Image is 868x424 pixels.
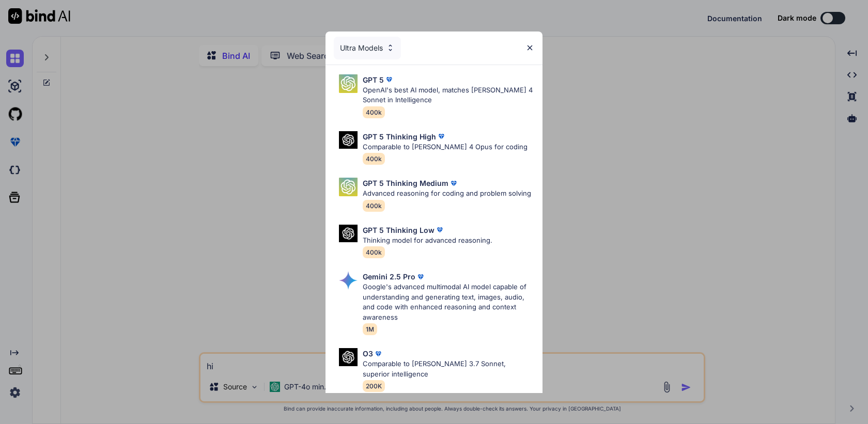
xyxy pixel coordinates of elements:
[339,225,358,243] img: Pick Models
[339,74,358,93] img: Pick Models
[363,189,531,199] p: Advanced reasoning for coding and problem solving
[363,131,436,142] p: GPT 5 Thinking High
[436,131,446,142] img: premium
[363,178,448,189] p: GPT 5 Thinking Medium
[384,74,394,85] img: premium
[363,235,492,246] p: Thinking model for advanced reasoning.
[363,225,435,235] p: GPT 5 Thinking Low
[363,380,385,392] span: 200K
[448,178,459,189] img: premium
[415,272,426,282] img: premium
[363,200,385,212] span: 400k
[363,85,534,105] p: OpenAI's best AI model, matches [PERSON_NAME] 4 Sonnet in Intelligence
[435,225,445,235] img: premium
[363,282,534,322] p: Google's advanced multimodal AI model capable of understanding and generating text, images, audio...
[363,142,528,152] p: Comparable to [PERSON_NAME] 4 Opus for coding
[525,43,534,52] img: close
[363,348,373,359] p: O3
[339,271,358,290] img: Pick Models
[386,43,395,52] img: Pick Models
[363,106,385,118] span: 400k
[363,323,377,335] span: 1M
[373,349,383,359] img: premium
[339,178,358,196] img: Pick Models
[363,359,534,379] p: Comparable to [PERSON_NAME] 3.7 Sonnet, superior intelligence
[339,131,358,149] img: Pick Models
[363,271,415,282] p: Gemini 2.5 Pro
[363,74,384,85] p: GPT 5
[363,153,385,165] span: 400k
[363,246,385,258] span: 400k
[339,348,358,366] img: Pick Models
[334,37,401,59] div: Ultra Models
